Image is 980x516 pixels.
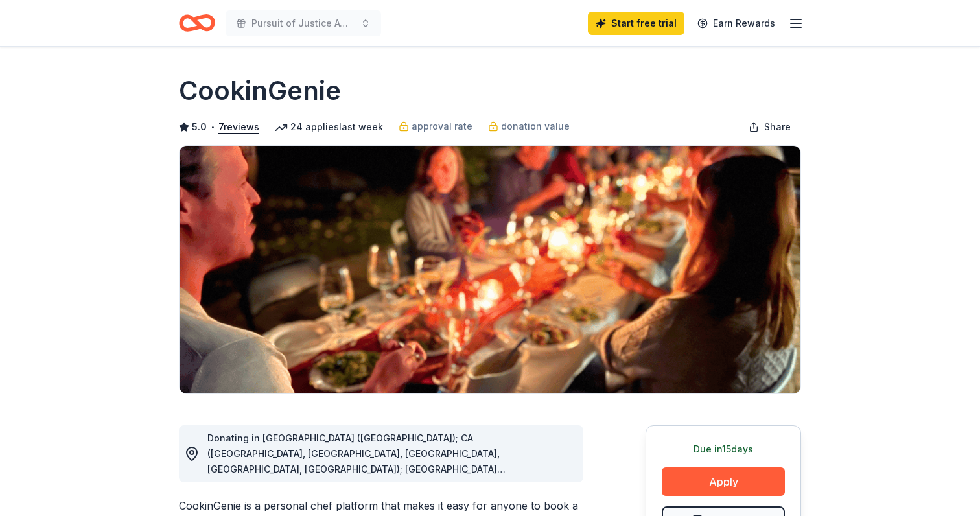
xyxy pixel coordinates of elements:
[738,114,801,140] button: Share
[275,119,383,135] div: 24 applies last week
[764,119,791,135] span: Share
[488,119,570,134] a: donation value
[412,119,472,134] span: approval rate
[226,10,381,36] button: Pursuit of Justice Awards
[179,8,215,38] a: Home
[180,146,800,393] img: Image for CookinGenie
[179,73,341,109] h1: CookinGenie
[251,16,355,31] span: Pursuit of Justice Awards
[399,119,472,134] a: approval rate
[662,467,785,496] button: Apply
[192,119,207,135] span: 5.0
[211,122,215,132] span: •
[588,12,684,35] a: Start free trial
[662,441,785,457] div: Due in 15 days
[501,119,570,134] span: donation value
[690,12,783,35] a: Earn Rewards
[218,119,259,135] button: 7reviews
